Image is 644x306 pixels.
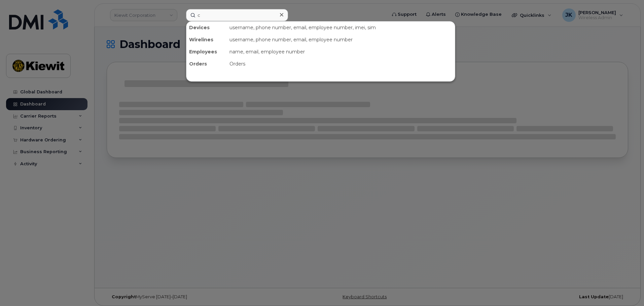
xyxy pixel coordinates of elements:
div: Devices [186,21,227,34]
div: Wirelines [186,34,227,46]
div: username, phone number, email, employee number, imei, sim [227,21,455,34]
div: username, phone number, email, employee number [227,34,455,46]
div: Orders [186,58,227,70]
div: Employees [186,46,227,58]
div: name, email, employee number [227,46,455,58]
div: Orders [227,58,455,70]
